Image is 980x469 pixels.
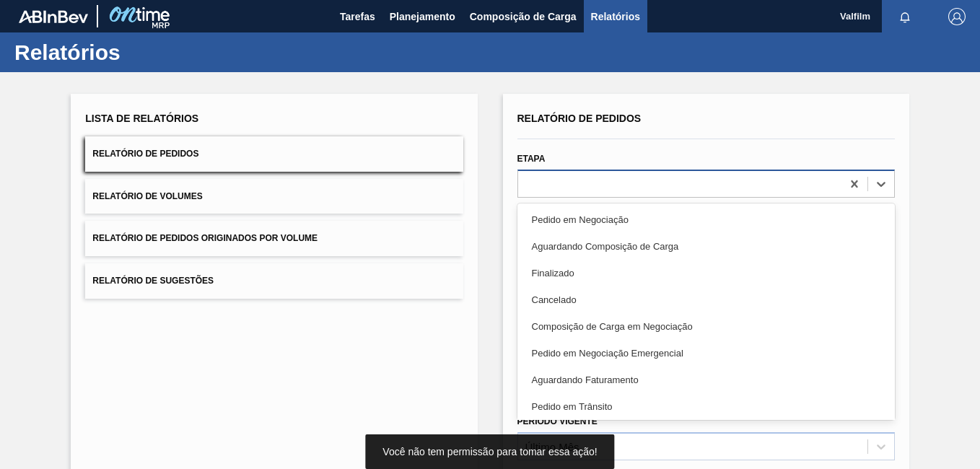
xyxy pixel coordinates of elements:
[85,263,463,299] button: Relatório de Sugestões
[517,416,598,426] label: Período Vigente
[92,149,198,159] span: Relatório de Pedidos
[85,113,198,124] span: Lista de Relatórios
[85,179,463,214] button: Relatório de Volumes
[517,393,895,420] div: Pedido em Trânsito
[14,44,271,61] h1: Relatórios
[517,340,895,367] div: Pedido em Negociação Emergencial
[517,367,895,393] div: Aguardando Faturamento
[382,446,597,457] span: Você não tem permissão para tomar essa ação!
[517,233,895,260] div: Aguardando Composição de Carga
[591,8,640,25] span: Relatórios
[517,113,642,124] span: Relatório de Pedidos
[340,8,375,25] span: Tarefas
[882,6,928,27] button: Notificações
[470,8,577,25] span: Composição de Carga
[92,191,202,201] span: Relatório de Volumes
[92,276,214,286] span: Relatório de Sugestões
[517,206,895,233] div: Pedido em Negociação
[92,233,318,243] span: Relatório de Pedidos Originados por Volume
[948,8,966,25] img: Logout
[517,286,895,313] div: Cancelado
[85,136,463,172] button: Relatório de Pedidos
[19,10,88,23] img: TNhmsLtSVTkK8tSr43FrP2fwEKptu5GPRR3wAAAABJRU5ErkJggg==
[85,221,463,256] button: Relatório de Pedidos Originados por Volume
[517,313,895,340] div: Composição de Carga em Negociação
[517,154,546,164] label: Etapa
[390,8,455,25] span: Planejamento
[517,260,895,286] div: Finalizado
